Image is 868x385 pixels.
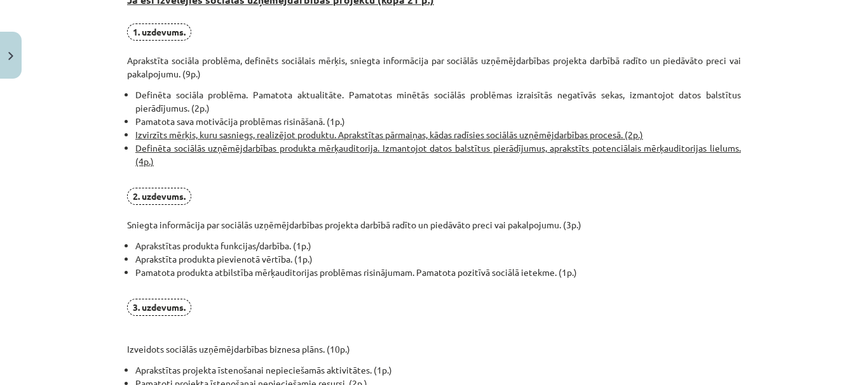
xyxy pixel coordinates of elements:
li: Aprakstītas produkta funkcijas/darbība. (1p.) [135,239,741,252]
li: Definēta sociāla problēma. Pamatota aktualitāte. Pamatotas minētās sociālās problēmas izraisītās ... [135,88,741,115]
li: Pamatota produkta atbilstība mērķauditorijas problēmas risinājumam. Pamatota pozitīvā sociālā iet... [135,266,741,292]
span: 1. uzdevums. [127,23,191,41]
strong: 3. uzdevums. [133,301,186,313]
strong: 2. uzdevums. [133,190,186,202]
p: Sniegta informācija par sociālās uzņēmējdarbības projekta darbībā radīto un piedāvāto preci vai p... [127,188,741,232]
u: Izvirzīts mērķis, kuru sasniegs, realizējot produktu. Aprakstītas pārmaiņas, kādas radīsies sociā... [135,129,643,140]
p: Aprakstīta sociāla problēma, definēts sociālais mērķis, sniegta informācija par sociālās uzņēmējd... [127,23,741,81]
img: icon-close-lesson-0947bae3869378f0d4975bcd49f059093ad1ed9edebbc8119c70593378902aed.svg [8,52,13,60]
li: Aprakstītas projekta īstenošanai nepieciešamās aktivitātes. (1p.) [135,363,741,377]
u: Definēta sociālās uzņēmējdarbības produkta mērķauditorija. Izmantojot datos balstītus pierādījumu... [135,142,741,167]
li: Aprakstīta produkta pievienotā vērtība. (1p.) [135,252,741,266]
li: Pamatota sava motivācija problēmas risināšanā. (1p.) [135,115,741,128]
p: Izveidots sociālās uzņēmējdarbības biznesa plāns. (10p.) [127,299,741,356]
